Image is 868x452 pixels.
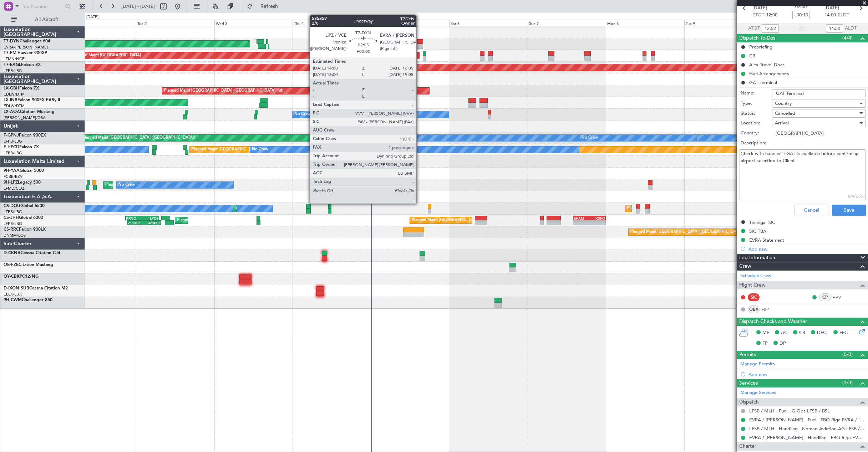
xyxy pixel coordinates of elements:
a: LFSB / MLH - Handling - Nomad Aviation AG LFSB / MLH [749,426,864,432]
div: Add new [748,371,864,377]
div: Sun 7 [528,20,606,26]
input: --:-- [762,24,779,33]
div: Timings TBC [749,219,775,225]
a: LX-GBHFalcon 7X [4,86,39,91]
a: CS-JHHGlobal 6000 [4,216,43,220]
a: EDLW/DTM [4,103,25,109]
a: EVRA / [PERSON_NAME] - Fuel - FBO Riga EVRA / [PERSON_NAME] [749,417,864,423]
span: Leg Information [739,254,775,262]
span: 9H-CWM [4,298,22,302]
a: 9H-CWMChallenger 850 [4,298,52,302]
label: Country: [741,130,772,137]
div: Tue 9 [684,20,762,26]
a: DNMM/LOS [4,233,26,238]
a: LFPB/LBG [4,139,22,144]
span: Crew [739,262,751,271]
div: CP [819,293,831,301]
span: (3/3) [842,379,853,386]
span: AC [781,329,787,337]
span: LX-GBH [4,86,19,91]
span: 02:00 [795,4,807,11]
span: D-IXON SUB [4,286,29,291]
span: CS-DOU [4,204,20,208]
span: ATOT [748,25,760,32]
a: Manage Permits [740,361,775,368]
a: F-HECDFalcon 7X [4,145,39,149]
a: T7-EMIHawker 900XP [4,51,47,55]
label: Location: [741,120,772,127]
a: LFPB/LBG [4,209,22,215]
div: Fuel Arrangements [749,71,789,77]
a: Schedule Crew [740,272,771,279]
span: 14:00 [824,12,836,19]
span: Dispatch [739,398,759,406]
a: FSP [761,306,777,313]
div: - [574,221,589,225]
a: Manage Services [740,389,776,396]
span: [DATE] [752,5,767,12]
span: F-HECD [4,145,19,149]
span: CR [799,329,805,337]
input: Trip Number [22,1,63,12]
button: All Aircraft [8,14,77,25]
div: Fri 5 [371,20,449,26]
span: T7-EMI [4,51,17,55]
a: F-GPNJFalcon 900EX [4,133,46,138]
div: Planned Maint [GEOGRAPHIC_DATA] [73,50,141,61]
a: CS-RRCFalcon 900LX [4,227,46,232]
div: Planned Maint [GEOGRAPHIC_DATA] ([GEOGRAPHIC_DATA]) [627,203,740,214]
span: CS-JHH [4,216,19,220]
div: - [589,221,605,225]
a: VVV [833,294,849,301]
div: SIC TBA [749,228,766,234]
span: OY-CBK [4,274,20,279]
div: (84/255) [848,193,864,199]
span: DP [780,340,786,347]
div: Planned Maint Nice ([GEOGRAPHIC_DATA]) [105,180,185,190]
a: OE-FZECitation Mustang [4,263,53,267]
span: F-GPNJ [4,133,19,138]
div: Tue 2 [136,20,214,26]
a: D-IXON SUBCessna Citation M2 [4,286,68,291]
a: LFMD/CEQ [4,186,24,191]
span: 12:00 [766,12,777,19]
span: All Aircraft [19,17,75,22]
div: Mon 8 [606,20,684,26]
a: FCBB/BZV [4,174,22,179]
span: Country [775,100,792,107]
span: DFC, [817,329,828,337]
div: Thu 4 [293,20,371,26]
div: 07:45 Z [144,221,161,225]
span: Permits [739,351,756,359]
a: D-CKNACessna Citation CJ4 [4,251,60,255]
button: Save [832,205,866,216]
div: Planned Maint [GEOGRAPHIC_DATA] ([GEOGRAPHIC_DATA]) [192,144,304,155]
div: Mon 1 [58,20,136,26]
a: 9H-LPZLegacy 500 [4,180,41,185]
div: Sat 6 [449,20,527,26]
span: ETOT [752,12,764,19]
span: T7-EAGL [4,63,21,67]
div: Prebriefing [749,44,772,50]
span: CS-RRC [4,227,19,232]
span: MF [762,329,769,337]
a: EVRA / [PERSON_NAME] - Handling - FBO Riga EVRA / [PERSON_NAME] [749,435,864,441]
span: [DATE] [824,5,839,12]
div: CB [749,53,755,59]
span: 9H-LPZ [4,180,18,185]
div: Alex Travel Docs [749,62,785,68]
div: Planned Maint [GEOGRAPHIC_DATA] ([GEOGRAPHIC_DATA]) [82,133,195,143]
label: Name: [741,90,772,97]
span: T7-DYN [4,39,20,43]
span: [DATE] - [DATE] [121,3,155,10]
span: ALDT [845,25,857,32]
label: Status: [741,110,772,117]
span: 9H-YAA [4,169,20,173]
a: OY-CBKPC12/NG [4,274,39,279]
div: Planned Maint [GEOGRAPHIC_DATA] ([GEOGRAPHIC_DATA]) [412,215,524,226]
div: No Crew [GEOGRAPHIC_DATA] (Dublin Intl) [294,109,375,120]
a: LFSB / MLH - Fuel - G-Ops LFSB / BSL [749,408,830,414]
input: --:-- [826,24,843,33]
a: ELLX/LUX [4,292,22,297]
div: EHAM [574,216,589,220]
